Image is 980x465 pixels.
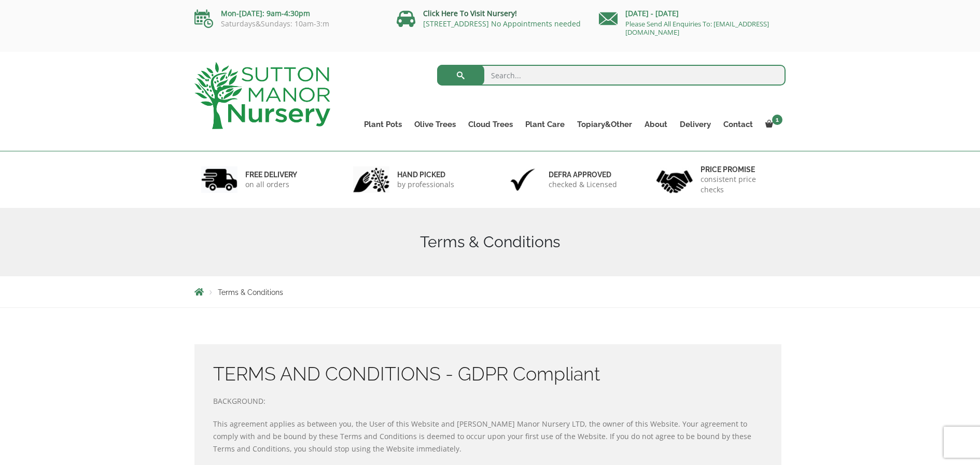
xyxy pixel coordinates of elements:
span: BACKGROUND: [213,396,265,406]
a: Contact [717,117,759,132]
p: Saturdays&Sundays: 10am-3:m [194,20,381,28]
img: 1.jpg [201,166,237,193]
input: Search... [437,65,786,86]
p: by professionals [397,179,454,190]
a: Plant Care [519,117,571,132]
h6: Price promise [701,165,779,174]
h2: TERMS AND CONDITIONS - GDPR Compliant [213,363,763,385]
a: Topiary&Other [571,117,638,132]
img: 2.jpg [353,166,389,193]
p: [DATE] - [DATE] [599,7,786,20]
a: [STREET_ADDRESS] No Appointments needed [423,19,581,29]
a: Delivery [674,117,717,132]
a: Please Send All Enquiries To: [EMAIL_ADDRESS][DOMAIN_NAME] [625,19,769,37]
span: Terms & Conditions [218,288,283,297]
p: consistent price checks [701,174,779,195]
a: About [638,117,674,132]
h1: Terms & Conditions [194,233,786,251]
h6: Defra approved [549,170,617,179]
h6: hand picked [397,170,454,179]
a: 1 [759,117,786,132]
a: Cloud Trees [462,117,519,132]
nav: Breadcrumbs [194,288,786,296]
h6: FREE DELIVERY [245,170,297,179]
a: Click Here To Visit Nursery! [423,8,517,18]
img: 4.jpg [656,164,693,195]
p: Mon-[DATE]: 9am-4:30pm [194,7,381,20]
img: logo [194,62,330,129]
span: 1 [772,115,782,125]
img: 3.jpg [505,166,541,193]
span: This agreement applies as between you, the User of this Website and [PERSON_NAME] Manor Nursery L... [213,419,751,454]
a: Olive Trees [408,117,462,132]
p: checked & Licensed [549,179,617,190]
a: Plant Pots [358,117,408,132]
p: on all orders [245,179,297,190]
